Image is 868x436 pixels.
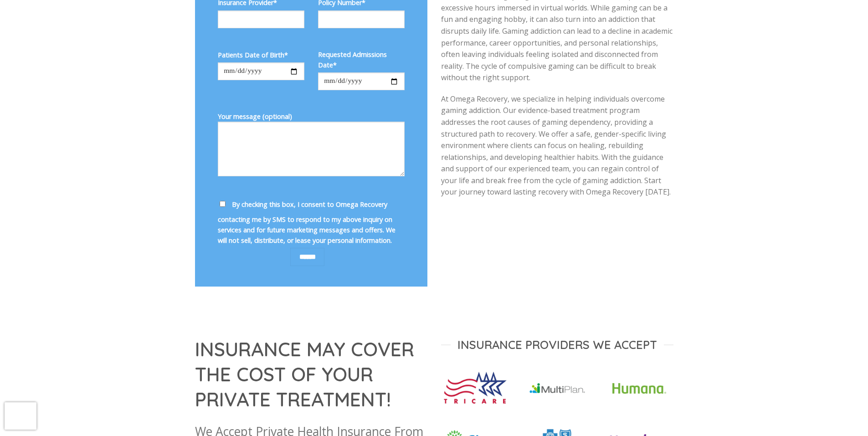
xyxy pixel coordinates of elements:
[441,93,673,198] p: At Omega Recovery, we specialize in helping individuals overcome gaming addiction. Our evidence-b...
[318,49,405,70] label: Requested Admissions Date*
[457,337,657,352] span: Insurance Providers we Accept
[218,111,405,183] label: Your message (optional)
[218,50,304,60] label: Patients Date of Birth*
[220,201,226,207] input: By checking this box, I consent to Omega Recovery contacting me by SMS to respond to my above inq...
[218,200,395,245] span: By checking this box, I consent to Omega Recovery contacting me by SMS to respond to my above inq...
[195,337,414,411] strong: INSURANCE MAY COVER THE COST OF YOUR PRIVATE TREATMENT!
[218,122,405,176] textarea: Your message (optional)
